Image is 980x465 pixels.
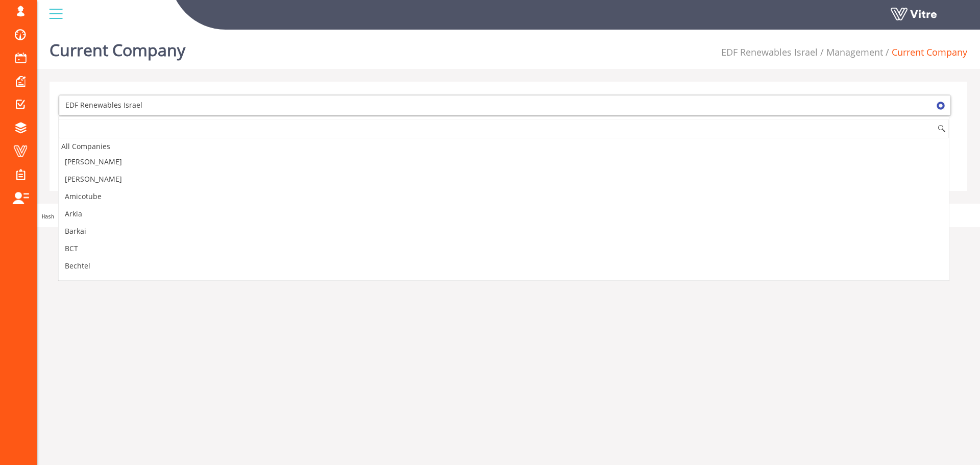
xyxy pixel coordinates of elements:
li: Amicotube [59,188,949,205]
h1: Current Company [50,26,185,69]
li: Barkai [59,223,949,240]
div: All Companies [59,139,949,153]
li: Bechtel [59,257,949,275]
li: BOI [59,275,949,292]
a: EDF Renewables Israel [721,46,818,58]
li: Current Company [883,46,967,59]
span: Hash '62b2d2b' Date '[DATE] 14:10:01 +0000' Branch 'Production' [42,214,235,219]
span: select [932,96,950,115]
li: Management [818,46,883,59]
li: Arkia [59,205,949,223]
span: EDF Renewables Israel [60,96,932,114]
li: [PERSON_NAME] [59,170,949,188]
li: BCT [59,240,949,257]
li: [PERSON_NAME] [59,153,949,170]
